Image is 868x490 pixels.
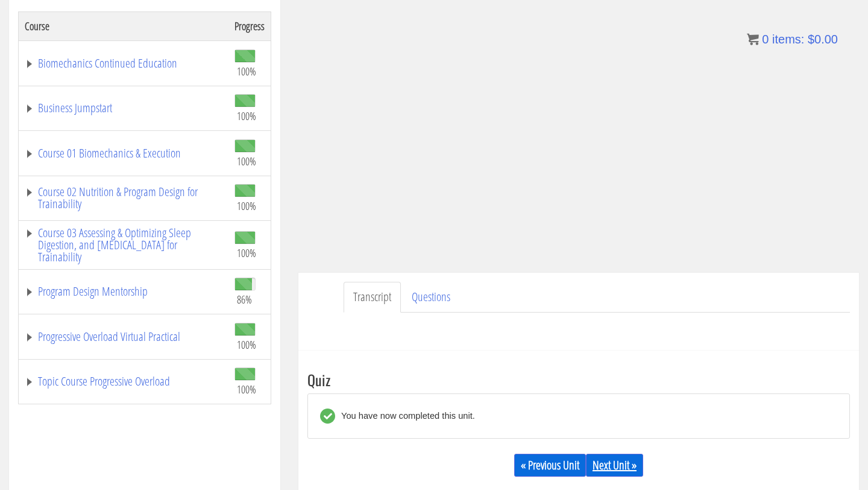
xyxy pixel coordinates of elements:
span: items: [772,33,804,46]
h3: Quiz [307,372,850,387]
a: Next Unit » [586,454,643,477]
span: 100% [237,246,256,259]
a: Progressive Overload Virtual Practical [25,331,222,343]
a: Business Jumpstart [25,102,222,114]
a: Transcript [344,282,401,313]
a: Topic Course Progressive Overload [25,375,222,387]
span: 100% [237,154,256,168]
a: Course 01 Biomechanics & Execution [25,147,222,159]
span: 100% [237,109,256,122]
span: $ [808,33,814,46]
a: « Previous Unit [514,454,586,477]
a: 0 items: $0.00 [747,33,838,46]
a: Questions [402,282,460,313]
th: Progress [228,11,271,40]
span: 0 [762,33,769,46]
a: Course 03 Assessing & Optimizing Sleep Digestion, and [MEDICAL_DATA] for Trainability [25,227,222,263]
div: You have now completed this unit. [335,409,475,424]
th: Course [19,11,229,40]
span: 100% [237,383,256,396]
span: 100% [237,65,256,78]
img: icon11.png [747,33,759,45]
span: 100% [237,199,256,212]
span: 100% [237,338,256,351]
a: Course 02 Nutrition & Program Design for Trainability [25,186,222,210]
bdi: 0.00 [808,33,838,46]
a: Biomechanics Continued Education [25,57,222,69]
a: Program Design Mentorship [25,285,222,297]
span: 86% [237,293,252,306]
